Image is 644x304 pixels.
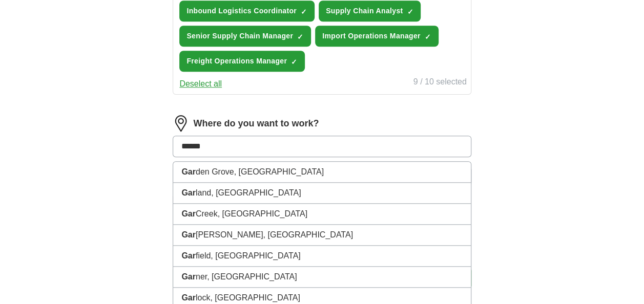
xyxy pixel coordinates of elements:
[179,51,305,72] button: Freight Operations Manager✓
[181,293,196,302] strong: Gar
[173,225,470,246] li: [PERSON_NAME], [GEOGRAPHIC_DATA]
[319,1,421,21] button: Supply Chain Analyst✓
[181,230,196,239] strong: Gar
[425,33,431,41] span: ✓
[186,31,293,41] span: Senior Supply Chain Manager
[181,209,196,218] strong: Gar
[179,1,315,21] button: Inbound Logistics Coordinator✓
[173,267,470,288] li: ner, [GEOGRAPHIC_DATA]
[181,167,196,176] strong: Gar
[173,162,470,183] li: den Grove, [GEOGRAPHIC_DATA]
[407,8,413,16] span: ✓
[413,76,467,90] div: 9 / 10 selected
[326,6,403,16] span: Supply Chain Analyst
[179,78,222,90] button: Deselect all
[173,246,470,267] li: field, [GEOGRAPHIC_DATA]
[301,8,307,16] span: ✓
[291,58,297,66] span: ✓
[297,33,303,41] span: ✓
[181,251,196,260] strong: Gar
[315,26,439,47] button: Import Operations Manager✓
[181,188,196,197] strong: Gar
[173,204,470,225] li: Creek, [GEOGRAPHIC_DATA]
[322,31,421,41] span: Import Operations Manager
[186,6,297,16] span: Inbound Logistics Coordinator
[186,56,287,67] span: Freight Operations Manager
[173,115,189,132] img: location.png
[173,183,470,204] li: land, [GEOGRAPHIC_DATA]
[181,272,196,281] strong: Gar
[193,117,319,131] label: Where do you want to work?
[179,26,311,47] button: Senior Supply Chain Manager✓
